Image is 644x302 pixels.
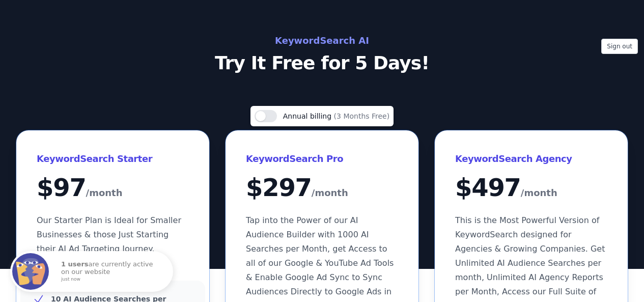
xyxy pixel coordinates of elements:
div: $ 97 [37,175,189,201]
h3: KeywordSearch Agency [455,151,607,167]
strong: 1 users [61,260,89,268]
small: just now [61,277,160,282]
span: Our Starter Plan is Ideal for Smaller Businesses & those Just Starting their AI Ad Targeting Jour... [37,215,181,254]
h3: KeywordSearch Pro [246,151,398,167]
p: Try It Free for 5 Days! [94,53,550,73]
p: are currently active on our website [61,261,163,282]
button: Sign out [601,39,638,54]
img: Fomo [12,253,49,290]
span: /month [521,185,557,201]
h2: KeywordSearch AI [94,33,550,49]
span: /month [86,185,123,201]
span: (3 Months Free) [334,112,390,120]
div: $ 297 [246,175,398,201]
span: Annual billing [283,112,334,120]
span: /month [312,185,348,201]
div: $ 497 [455,175,607,201]
h3: KeywordSearch Starter [37,151,189,167]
